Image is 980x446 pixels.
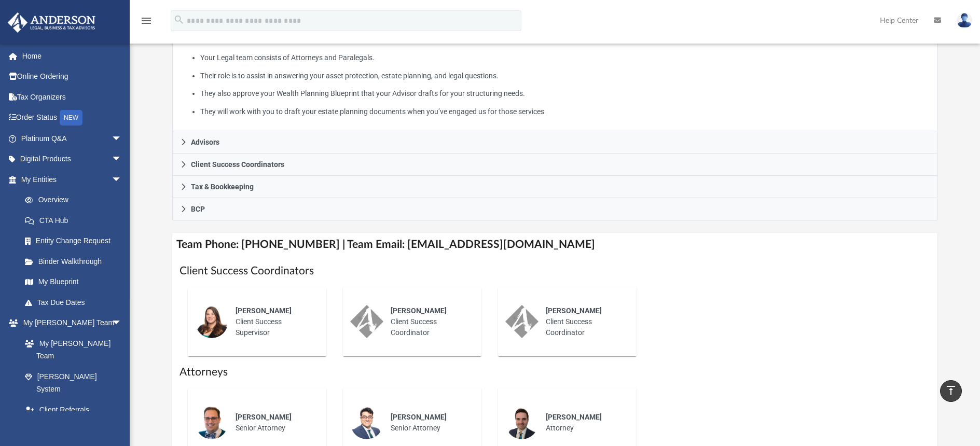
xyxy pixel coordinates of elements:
[505,406,539,439] img: thumbnail
[7,128,137,149] a: Platinum Q&Aarrow_drop_down
[172,198,937,220] a: BCP
[112,128,132,149] span: arrow_drop_down
[391,306,447,315] span: [PERSON_NAME]
[15,190,137,211] a: Overview
[228,298,319,345] div: Client Success Supervisor
[172,131,937,154] a: Advisors
[191,205,205,213] span: BCP
[228,405,319,441] div: Senior Attorney
[383,405,474,441] div: Senior Attorney
[112,169,132,190] span: arrow_drop_down
[191,138,219,146] span: Advisors
[200,51,930,64] li: Your Legal team consists of Attorneys and Paralegals.
[350,305,383,338] img: thumbnail
[350,406,383,439] img: thumbnail
[7,87,137,107] a: Tax Organizers
[112,149,132,170] span: arrow_drop_down
[15,366,132,399] a: [PERSON_NAME] System
[200,105,930,118] li: They will work with you to draft your estate planning documents when you’ve engaged us for those ...
[7,46,137,66] a: Home
[945,384,957,397] i: vertical_align_top
[172,233,937,256] h4: Team Phone: [PHONE_NUMBER] | Team Email: [EMAIL_ADDRESS][DOMAIN_NAME]
[140,15,153,27] i: menu
[15,333,127,366] a: My [PERSON_NAME] Team
[505,305,539,338] img: thumbnail
[15,292,137,313] a: Tax Due Dates
[236,413,292,421] span: [PERSON_NAME]
[195,305,228,338] img: thumbnail
[15,272,132,292] a: My Blueprint
[15,231,137,252] a: Entity Change Request
[191,183,254,190] span: Tax & Bookkeeping
[383,298,474,345] div: Client Success Coordinator
[7,313,132,333] a: My [PERSON_NAME] Teamarrow_drop_down
[172,154,937,176] a: Client Success Coordinators
[236,306,292,315] span: [PERSON_NAME]
[140,20,153,27] a: menu
[180,33,930,118] p: What My Attorneys & Paralegals Do:
[200,87,930,100] li: They also approve your Wealth Planning Blueprint that your Advisor drafts for your structuring ne...
[195,406,228,439] img: thumbnail
[940,380,962,402] a: vertical_align_top
[172,26,937,131] div: Attorneys & Paralegals
[7,149,137,170] a: Digital Productsarrow_drop_down
[180,263,930,278] h1: Client Success Coordinators
[7,66,137,87] a: Online Ordering
[60,110,82,126] div: NEW
[546,306,602,315] span: [PERSON_NAME]
[15,399,132,420] a: Client Referrals
[15,251,137,272] a: Binder Walkthrough
[7,107,137,129] a: Order StatusNEW
[539,298,629,345] div: Client Success Coordinator
[112,313,132,334] span: arrow_drop_down
[957,13,972,28] img: User Pic
[180,365,930,380] h1: Attorneys
[191,161,284,168] span: Client Success Coordinators
[5,12,99,33] img: Anderson Advisors Platinum Portal
[15,210,137,231] a: CTA Hub
[7,169,137,190] a: My Entitiesarrow_drop_down
[172,176,937,198] a: Tax & Bookkeeping
[391,413,447,421] span: [PERSON_NAME]
[539,405,629,441] div: Attorney
[173,14,185,25] i: search
[546,413,602,421] span: [PERSON_NAME]
[200,69,930,82] li: Their role is to assist in answering your asset protection, estate planning, and legal questions.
